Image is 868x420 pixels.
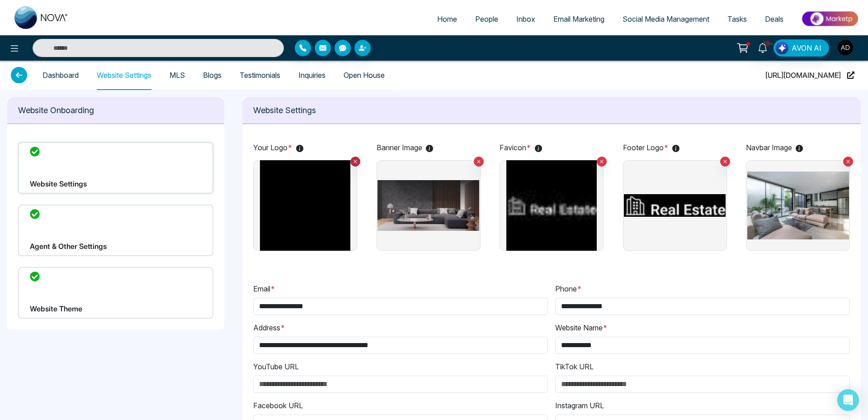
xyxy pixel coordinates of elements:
a: Website Settings [97,72,151,79]
div: Website Settings [18,142,213,194]
label: Website Name [555,322,608,333]
span: AVON AI [792,43,821,53]
a: Inquiries [298,72,325,79]
a: Inbox [507,10,544,28]
span: [URL][DOMAIN_NAME] [765,61,841,90]
p: Navbar Image [746,142,850,153]
a: Tasks [718,10,756,28]
button: AVON AI [774,39,829,57]
span: Inbox [516,14,535,24]
a: Deals [756,10,793,28]
img: Lead Flow [776,42,788,54]
span: Deals [765,14,783,24]
a: MLS [170,72,185,79]
div: Open Intercom Messenger [837,389,859,411]
a: People [466,10,507,28]
span: 10+ [763,39,771,48]
img: image holder [255,160,356,251]
span: Tasks [727,14,747,24]
a: Dashboard [42,72,79,79]
p: Footer Logo [623,142,727,153]
label: Facebook URL [253,400,303,411]
img: image holder [624,160,726,251]
a: 10+ [752,39,774,55]
a: Testimonials [240,72,280,79]
a: Social Media Management [613,10,718,28]
p: Banner Image [377,142,481,153]
span: Email Marketing [553,14,604,24]
span: Home [437,14,457,24]
span: Open House [344,61,385,90]
label: Email [253,283,275,294]
img: image holder [747,160,849,251]
img: image holder [501,160,603,251]
a: Email Marketing [544,10,613,28]
p: Website Settings [253,104,850,116]
p: Your Logo [253,142,357,153]
label: Phone [555,283,582,294]
button: [URL][DOMAIN_NAME] [763,60,857,90]
label: TikTok URL [555,361,594,372]
label: YouTube URL [253,361,299,372]
span: People [475,14,498,24]
img: Market-place.gif [797,9,863,29]
div: Agent & Other Settings [18,205,213,256]
span: Social Media Management [623,14,709,24]
label: Instagram URL [555,400,604,411]
img: Nova CRM Logo [14,6,69,29]
a: Blogs [203,72,222,79]
a: Home [428,10,466,28]
p: Website Onboarding [18,104,213,116]
div: Website Theme [18,267,213,319]
img: User Avatar [838,40,853,55]
p: Favicon [500,142,604,153]
label: Address [253,322,285,333]
img: image holder [377,160,479,251]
